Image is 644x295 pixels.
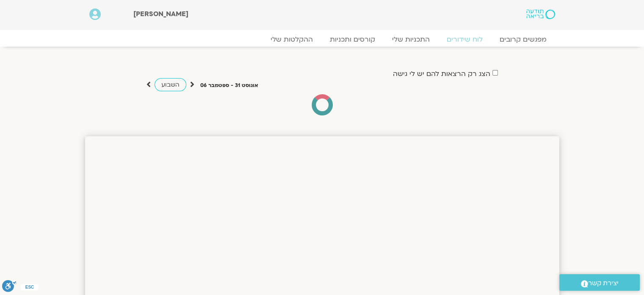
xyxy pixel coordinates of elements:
[321,35,384,44] a: קורסים ותכניות
[200,81,258,90] p: אוגוסט 31 - ספטמבר 06
[393,70,490,78] label: הצג רק הרצאות להם יש לי גישה
[588,278,619,289] span: יצירת קשר
[438,35,491,44] a: לוח שידורים
[384,35,438,44] a: התכניות שלי
[161,81,180,89] span: השבוע
[89,35,555,44] nav: Menu
[133,9,188,19] span: [PERSON_NAME]
[559,274,640,291] a: יצירת קשר
[155,78,186,91] a: השבוע
[262,35,321,44] a: ההקלטות שלי
[491,35,555,44] a: מפגשים קרובים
